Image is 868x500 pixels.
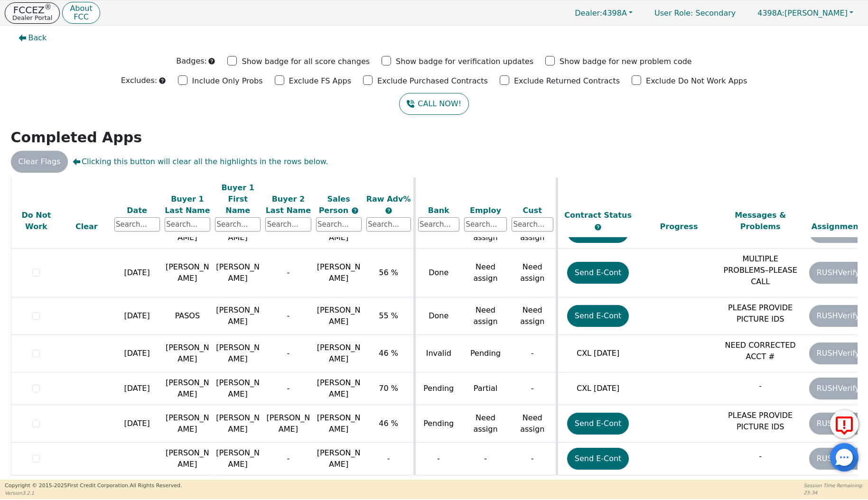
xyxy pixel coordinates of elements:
[62,2,100,24] button: AboutFCC
[377,75,488,87] p: Exclude Purchased Contracts
[509,297,557,335] td: Need assign
[73,156,328,167] span: Clicking this button will clear all the highlights in the rows below.
[11,129,142,146] strong: Completed Apps
[263,335,313,372] td: -
[317,262,361,283] span: [PERSON_NAME]
[564,211,632,220] span: Contract Status
[557,335,638,372] td: CXL [DATE]
[722,340,799,362] p: NEED CORRECTED ACCT #
[317,448,361,469] span: [PERSON_NAME]
[162,249,213,297] td: [PERSON_NAME]
[112,405,162,443] td: [DATE]
[567,413,629,435] button: Send E-Cont
[567,448,629,470] button: Send E-Cont
[213,443,263,475] td: [PERSON_NAME]
[379,384,398,393] span: 70 %
[646,75,747,87] p: Exclude Do Not Work Apps
[512,217,553,231] input: Search...
[215,217,261,231] input: Search...
[263,249,313,297] td: -
[265,193,311,216] div: Buyer 2 Last Name
[514,75,620,87] p: Exclude Returned Contracts
[112,297,162,335] td: [DATE]
[509,372,557,405] td: -
[112,249,162,297] td: [DATE]
[162,372,213,405] td: [PERSON_NAME]
[70,5,92,12] p: About
[418,204,460,216] div: Bank
[462,297,509,335] td: Need assign
[645,4,745,22] a: User Role: Secondary
[722,302,799,325] p: PLEASE PROVIDE PICTURE IDS
[722,380,799,392] p: -
[509,443,557,475] td: -
[64,221,109,232] div: Clear
[45,3,52,11] sup: ®
[263,297,313,335] td: -
[5,490,182,497] p: Version 3.2.1
[213,249,263,297] td: [PERSON_NAME]
[575,9,602,18] span: Dealer:
[176,56,207,67] p: Badges:
[418,217,460,231] input: Search...
[263,405,313,443] td: [PERSON_NAME]
[162,335,213,372] td: [PERSON_NAME]
[112,335,162,372] td: [DATE]
[396,56,533,67] p: Show badge for verification updates
[747,6,863,20] button: 4398A:[PERSON_NAME]
[5,2,60,24] button: FCCEZ®Dealer Portal
[804,489,863,496] p: 25:34
[5,482,182,490] p: Copyright © 2015- 2025 First Credit Corporation.
[722,253,799,287] p: MULTIPLE PROBLEMS–PLEASE CALL
[565,6,643,20] button: Dealer:4398A
[557,372,638,405] td: CXL [DATE]
[414,443,462,475] td: -
[462,405,509,443] td: Need assign
[165,193,210,216] div: Buyer 1 Last Name
[509,405,557,443] td: Need assign
[757,9,784,18] span: 4398A:
[11,27,55,49] button: Back
[464,204,507,216] div: Employ
[12,15,52,21] p: Dealer Portal
[213,297,263,335] td: [PERSON_NAME]
[575,9,627,18] span: 4398A
[162,405,213,443] td: [PERSON_NAME]
[509,335,557,372] td: -
[379,268,398,277] span: 56 %
[414,249,462,297] td: Done
[215,182,261,216] div: Buyer 1 First Name
[379,311,398,320] span: 55 %
[462,372,509,405] td: Partial
[560,56,692,67] p: Show badge for new problem code
[399,93,469,115] button: CALL NOW!
[645,4,745,22] p: Secondary
[70,13,92,21] p: FCC
[289,75,352,87] p: Exclude FS Apps
[263,443,313,475] td: -
[462,335,509,372] td: Pending
[722,210,799,232] div: Messages & Problems
[464,217,507,231] input: Search...
[757,9,848,18] span: [PERSON_NAME]
[121,75,157,86] p: Excludes:
[192,75,263,87] p: Include Only Probs
[567,305,629,327] button: Send E-Cont
[387,454,390,463] span: -
[366,217,411,231] input: Search...
[112,372,162,405] td: [DATE]
[263,372,313,405] td: -
[130,482,182,489] span: All Rights Reserved.
[162,443,213,475] td: [PERSON_NAME]
[14,210,59,232] div: Do Not Work
[317,343,361,363] span: [PERSON_NAME]
[722,410,799,433] p: PLEASE PROVIDE PICTURE IDS
[28,32,47,44] span: Back
[722,451,799,462] p: -
[242,56,370,67] p: Show badge for all score changes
